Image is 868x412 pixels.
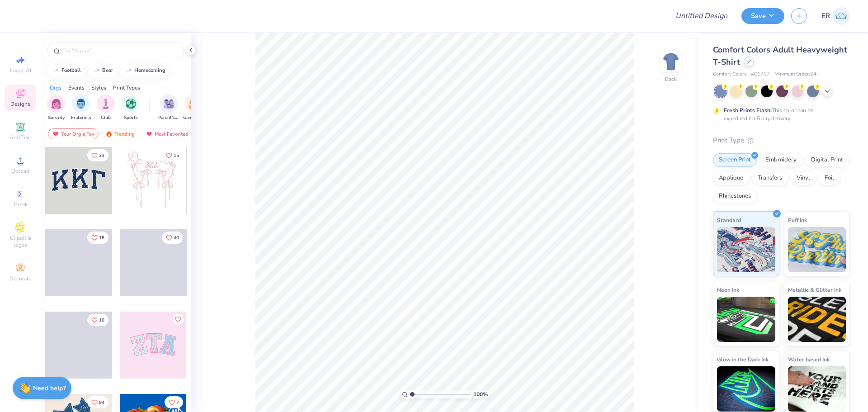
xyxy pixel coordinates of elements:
[759,153,802,167] div: Embroidery
[125,68,132,73] img: trend_line.gif
[122,95,140,121] button: filter button
[741,8,784,24] button: Save
[14,201,28,208] span: Greek
[788,215,807,225] span: Puff Ink
[113,84,140,92] div: Print Types
[99,236,104,240] span: 18
[50,84,61,92] div: Orgs
[9,275,31,282] span: Decorate
[173,314,184,325] button: Like
[10,100,30,108] span: Designs
[183,95,204,121] div: filter for Game Day
[9,134,31,141] span: Add Text
[788,285,841,294] span: Metallic & Glitter Ink
[47,95,65,121] div: filter for Sorority
[52,131,59,137] img: most_fav.gif
[5,234,36,249] span: Clipart & logos
[176,400,179,405] span: 7
[164,99,174,109] img: Parent's Weekend Image
[91,84,106,92] div: Styles
[713,135,850,146] div: Print Type
[724,106,835,123] div: This color can be expedited for 5 day delivery.
[142,128,193,139] div: Most Favorited
[48,128,99,139] div: Your Org's Fav
[48,114,65,121] span: Sorority
[805,153,849,167] div: Digital Print
[71,114,91,121] span: Fraternity
[788,355,830,364] span: Water based Ink
[93,68,100,73] img: trend_line.gif
[101,99,111,109] img: Club Image
[821,11,830,21] span: ER
[97,95,115,121] div: filter for Club
[717,297,775,342] img: Neon Ink
[183,114,204,121] span: Game Day
[724,107,772,114] strong: Fresh Prints Flash:
[774,71,820,78] span: Minimum Order: 24 +
[788,366,846,412] img: Water based Ink
[821,7,850,25] a: ER
[662,52,680,71] img: Back
[717,215,741,225] span: Standard
[33,384,66,393] strong: Need help?
[76,99,86,109] img: Fraternity Image
[717,366,775,412] img: Glow in the Dark Ink
[162,149,183,161] button: Like
[158,114,179,121] span: Parent's Weekend
[665,75,677,83] div: Back
[788,227,846,272] img: Puff Ink
[146,131,153,137] img: most_fav.gif
[62,46,178,55] input: Try "Alpha"
[51,99,61,109] img: Sorority Image
[713,171,749,185] div: Applique
[88,64,117,77] button: bear
[102,68,113,73] div: bear
[717,285,739,294] span: Neon Ink
[473,390,488,398] span: 100 %
[87,314,108,326] button: Like
[87,396,108,408] button: Like
[752,171,788,185] div: Transfers
[61,68,81,73] div: football
[47,95,65,121] button: filter button
[134,68,165,73] div: homecoming
[101,114,111,121] span: Club
[713,189,757,203] div: Rhinestones
[162,232,183,244] button: Like
[126,99,136,109] img: Sports Image
[713,44,847,67] span: Comfort Colors Adult Heavyweight T-Shirt
[717,355,769,364] span: Glow in the Dark Ink
[105,131,113,137] img: trending.gif
[97,95,115,121] button: filter button
[158,95,179,121] button: filter button
[717,227,775,272] img: Standard
[174,236,179,240] span: 40
[183,95,204,121] button: filter button
[10,67,31,74] span: Image AI
[71,95,91,121] button: filter button
[713,71,746,78] span: Comfort Colors
[788,297,846,342] img: Metallic & Glitter Ink
[158,95,179,121] div: filter for Parent's Weekend
[122,95,140,121] div: filter for Sports
[120,64,170,77] button: homecoming
[791,171,816,185] div: Vinyl
[99,400,104,405] span: 84
[68,84,85,92] div: Events
[87,232,108,244] button: Like
[174,153,179,158] span: 15
[751,71,770,78] span: # C1717
[87,149,108,161] button: Like
[101,128,139,139] div: Trending
[124,114,138,121] span: Sports
[713,153,757,167] div: Screen Print
[189,99,199,109] img: Game Day Image
[52,68,60,73] img: trend_line.gif
[71,95,91,121] div: filter for Fraternity
[47,64,85,77] button: football
[165,396,183,408] button: Like
[668,7,735,25] input: Untitled Design
[819,171,840,185] div: Foil
[832,7,850,25] img: Elijah Roquero
[11,167,29,175] span: Upload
